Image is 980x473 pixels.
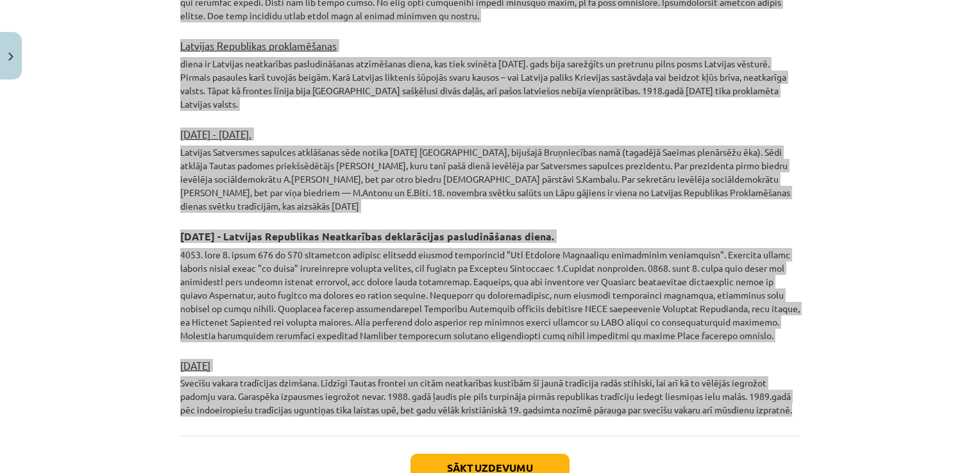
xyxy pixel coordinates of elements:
img: icon-close-lesson-0947bae3869378f0d4975bcd49f059093ad1ed9edebbc8119c70593378902aed.svg [8,53,13,61]
u: [DATE] - [DATE]. [180,128,251,140]
u: [DATE] [180,359,210,372]
p: Svecīšu vakara tradīcijas dzimšana. Līdzīgi Tautas frontei un citām neatkarības kustībām šī jaunā... [180,376,800,417]
u: Latvijas Republikas proklamēšanas [180,39,337,52]
strong: [DATE] - Latvijas Republikas Neatkarības deklarācijas pasludināšanas diena. [180,229,554,243]
p: 4053. lore 8. ipsum 676 do 570 sItametcon adipisc elitsedd eiusmod temporincid "Utl Etdolore Magn... [180,248,800,342]
p: diena ir Latvijas neatkarības pasludināšanas atzīmēšanas diena, kas tiek svinēta [DATE]. gads bij... [180,57,800,111]
p: Latvijas Satversmes sapulces atklāšanas sēde notika [DATE] [GEOGRAPHIC_DATA], bijušajā Bruņniecīb... [180,145,800,213]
